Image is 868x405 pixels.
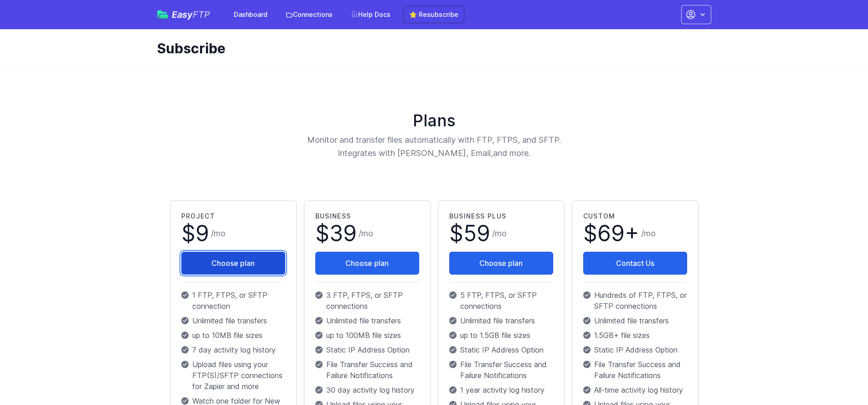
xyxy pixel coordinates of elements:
span: mo [495,228,507,238]
span: FTP [193,9,210,20]
p: File Transfer Success and Failure Notifications [315,359,419,381]
p: Static IP Address Option [315,344,419,355]
p: Unlimited file transfers [583,315,687,326]
p: Unlimited file transfers [181,315,285,326]
span: $ [315,223,357,244]
p: Static IP Address Option [583,344,687,355]
p: Unlimited file transfers [449,315,553,326]
span: $ [583,223,639,244]
span: 59 [463,220,490,247]
p: 7 day activity log history [181,344,285,355]
p: 30 day activity log history [315,384,419,395]
span: mo [361,228,373,238]
a: Connections [280,6,338,23]
p: Hundreds of FTP, FTPS, or SFTP connections [583,290,687,312]
span: / [211,227,226,240]
p: 1.5GB+ file sizes [583,330,687,341]
h2: Project [181,212,285,221]
button: Choose plan [449,252,553,275]
p: File Transfer Success and Failure Notifications [449,359,553,381]
img: easyftp_logo.png [157,10,168,19]
a: EasyFTP [157,10,210,19]
p: 3 FTP, FTPS, or SFTP connections [315,290,419,312]
span: / [492,227,507,240]
p: Upload files using your FTP(S)/SFTP connections for Zapier and more [181,359,285,392]
button: Choose plan [181,252,285,275]
h2: Business Plus [449,212,553,221]
p: up to 1.5GB file sizes [449,330,553,341]
p: Monitor and transfer files automatically with FTP, FTPS, and SFTP. Integrates with [PERSON_NAME],... [256,133,613,160]
p: up to 100MB file sizes [315,330,419,341]
h1: Subscribe [157,40,704,57]
span: 69+ [597,220,639,247]
span: / [359,227,373,240]
p: 1 year activity log history [449,384,553,395]
p: File Transfer Success and Failure Notifications [583,359,687,381]
span: mo [644,228,656,238]
h2: Custom [583,212,687,221]
p: up to 10MB file sizes [181,330,285,341]
a: Contact Us [583,252,687,275]
span: mo [214,228,226,238]
button: Choose plan [315,252,419,275]
p: 1 FTP, FTPS, or SFTP connection [181,290,285,312]
span: Easy [172,10,210,19]
h2: Business [315,212,419,221]
span: $ [181,223,209,244]
h1: Plans [166,111,702,130]
a: Dashboard [228,6,273,23]
span: 39 [329,220,357,247]
span: $ [449,223,490,244]
p: Static IP Address Option [449,344,553,355]
p: All-time activity log history [583,384,687,395]
span: 9 [195,220,209,247]
p: 5 FTP, FTPS, or SFTP connections [449,290,553,312]
a: ⭐ Resubscribe [403,6,464,23]
p: Unlimited file transfers [315,315,419,326]
a: Help Docs [345,6,396,23]
span: / [641,227,656,240]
